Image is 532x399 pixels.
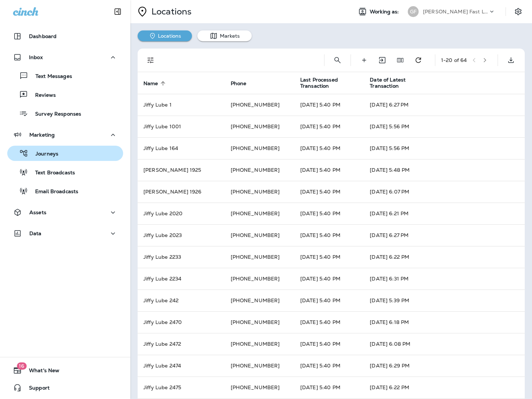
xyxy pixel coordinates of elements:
[364,94,525,116] td: [DATE] 6:27 PM
[225,181,294,203] td: [PHONE_NUMBER]
[294,355,364,377] td: [DATE] 5:40 PM
[7,363,123,378] button: 16What's New
[225,94,294,116] td: [PHONE_NUMBER]
[138,246,225,268] td: Jiffy Lube 2233
[300,77,361,89] span: Last Processed Transaction
[423,9,488,14] p: [PERSON_NAME] Fast Lube dba [PERSON_NAME]
[225,137,294,159] td: [PHONE_NUMBER]
[138,311,225,333] td: Jiffy Lube 2470
[7,68,123,83] button: Text Messages
[504,53,518,67] button: Export as CSV
[231,80,256,87] span: Phone
[364,311,525,333] td: [DATE] 6:18 PM
[294,268,364,290] td: [DATE] 5:40 PM
[225,203,294,224] td: [PHONE_NUMBER]
[28,151,58,158] p: Journeys
[138,355,225,377] td: Jiffy Lube 2474
[364,224,525,246] td: [DATE] 6:27 PM
[138,268,225,290] td: Jiffy Lube 2234
[294,137,364,159] td: [DATE] 5:40 PM
[7,128,123,142] button: Marketing
[7,29,123,43] button: Dashboard
[22,367,59,376] span: What's New
[294,290,364,311] td: [DATE] 5:40 PM
[28,111,81,118] p: Survey Responses
[441,57,467,63] div: 1 - 20 of 64
[138,30,192,41] button: Locations
[225,290,294,311] td: [PHONE_NUMBER]
[138,116,225,137] td: Jiffy Lube 1001
[7,146,123,161] button: Journeys
[28,92,56,99] p: Reviews
[357,53,371,67] button: Create Location
[294,246,364,268] td: [DATE] 5:40 PM
[138,203,225,224] td: Jiffy Lube 2020
[225,224,294,246] td: [PHONE_NUMBER]
[225,268,294,290] td: [PHONE_NUMBER]
[370,9,401,15] span: Working as:
[138,159,225,181] td: [PERSON_NAME] 1925
[294,116,364,137] td: [DATE] 5:40 PM
[294,333,364,355] td: [DATE] 5:40 PM
[364,290,525,311] td: [DATE] 5:39 PM
[294,377,364,398] td: [DATE] 5:40 PM
[22,385,50,394] span: Support
[7,106,123,121] button: Survey Responses
[225,355,294,377] td: [PHONE_NUMBER]
[225,116,294,137] td: [PHONE_NUMBER]
[294,224,364,246] td: [DATE] 5:40 PM
[364,246,525,268] td: [DATE] 6:22 PM
[138,94,225,116] td: Jiffy Lube 1
[408,6,419,17] div: GF
[364,116,525,137] td: [DATE] 5:56 PM
[300,77,352,89] span: Last Processed Transaction
[364,377,525,398] td: [DATE] 6:22 PM
[375,53,389,67] button: Import Locations
[28,73,72,80] p: Text Messages
[364,181,525,203] td: [DATE] 6:07 PM
[7,87,123,102] button: Reviews
[7,226,123,241] button: Data
[138,224,225,246] td: Jiffy Lube 2023
[7,183,123,199] button: Email Broadcasts
[138,137,225,159] td: Jiffy Lube 164
[29,209,46,215] p: Assets
[364,333,525,355] td: [DATE] 6:08 PM
[143,80,158,87] span: Name
[7,165,123,180] button: Text Broadcasts
[7,50,123,65] button: Inbox
[370,77,421,89] span: Date of Latest Transaction
[29,33,56,39] p: Dashboard
[225,377,294,398] td: [PHONE_NUMBER]
[28,170,75,176] p: Text Broadcasts
[225,311,294,333] td: [PHONE_NUMBER]
[393,53,407,67] button: Edit Fields
[29,230,42,236] p: Data
[364,159,525,181] td: [DATE] 5:48 PM
[148,6,192,17] p: Locations
[29,132,55,138] p: Marketing
[197,30,252,41] button: Markets
[29,54,43,60] p: Inbox
[143,53,158,67] button: Filters
[294,311,364,333] td: [DATE] 5:40 PM
[294,203,364,224] td: [DATE] 5:40 PM
[143,80,168,87] span: Name
[411,56,426,63] span: Refresh transaction statistics
[7,381,123,395] button: Support
[225,159,294,181] td: [PHONE_NUMBER]
[7,205,123,220] button: Assets
[364,203,525,224] td: [DATE] 6:21 PM
[364,137,525,159] td: [DATE] 5:56 PM
[138,377,225,398] td: Jiffy Lube 2475
[225,333,294,355] td: [PHONE_NUMBER]
[370,77,431,89] span: Date of Latest Transaction
[17,362,26,370] span: 16
[138,333,225,355] td: Jiffy Lube 2472
[225,246,294,268] td: [PHONE_NUMBER]
[138,290,225,311] td: Jiffy Lube 242
[294,159,364,181] td: [DATE] 5:40 PM
[330,53,345,67] button: Search Locations
[294,94,364,116] td: [DATE] 5:40 PM
[231,80,247,87] span: Phone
